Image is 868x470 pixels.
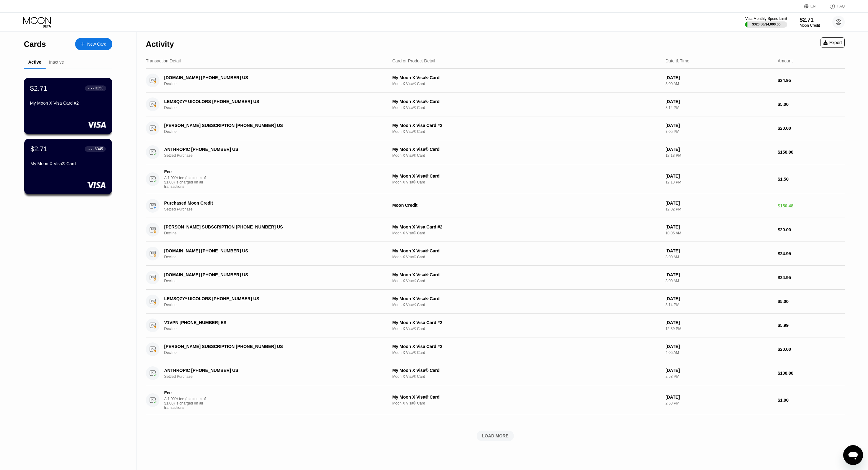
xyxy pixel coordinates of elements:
[146,361,845,385] div: ANTHROPIC [PHONE_NUMBER] USSettled PurchaseMy Moon X Visa® CardMoon X Visa® Card[DATE]2:53 PM$100.00
[164,224,366,229] div: [PERSON_NAME] SUBSCRIPTION [PHONE_NUMBER] US
[392,106,660,110] div: Moon X Visa® Card
[95,147,103,151] div: 6345
[30,161,106,166] div: My Moon X Visa® Card
[164,231,381,235] div: Decline
[811,4,816,8] div: EN
[24,78,112,134] div: $2.71● ● ● ●3253My Moon X Visa Card #2
[800,17,820,23] div: $2.71
[49,60,64,65] div: Inactive
[392,395,660,400] div: My Moon X Visa® Card
[665,303,773,307] div: 3:14 PM
[392,231,660,235] div: Moon X Visa® Card
[778,299,845,304] div: $5.00
[392,374,660,379] div: Moon X Visa® Card
[146,266,845,290] div: [DOMAIN_NAME] [PHONE_NUMBER] USDeclineMy Moon X Visa® CardMoon X Visa® Card[DATE]3:00 AM$24.95
[164,176,211,189] div: A 1.00% fee (minimum of $1.00) is charged on all transactions
[392,75,660,80] div: My Moon X Visa® Card
[164,320,366,325] div: V1VPN [PHONE_NUMBER] ES
[837,4,845,8] div: FAQ
[164,350,381,355] div: Decline
[778,347,845,352] div: $20.00
[88,148,94,150] div: ● ● ● ●
[778,177,845,182] div: $1.50
[800,23,820,28] div: Moon Credit
[392,248,660,253] div: My Moon X Visa® Card
[665,255,773,259] div: 3:00 AM
[146,218,845,242] div: [PERSON_NAME] SUBSCRIPTION [PHONE_NUMBER] USDeclineMy Moon X Visa Card #2Moon X Visa® Card[DATE]1...
[778,227,845,232] div: $20.00
[392,147,660,152] div: My Moon X Visa® Card
[164,344,366,349] div: [PERSON_NAME] SUBSCRIPTION [PHONE_NUMBER] US
[392,296,660,301] div: My Moon X Visa® Card
[164,374,381,379] div: Settled Purchase
[164,390,208,395] div: Fee
[778,58,793,63] div: Amount
[164,397,211,410] div: A 1.00% fee (minimum of $1.00) is charged on all transactions
[752,22,780,26] div: $323.86 / $4,000.00
[392,320,660,325] div: My Moon X Visa Card #2
[146,58,181,63] div: Transaction Detail
[392,203,660,208] div: Moon Credit
[843,445,863,465] iframe: Кнопка запуска окна обмена сообщениями
[146,431,845,441] div: LOAD MORE
[665,75,773,80] div: [DATE]
[745,16,787,21] div: Visa Monthly Spend Limit
[392,58,435,63] div: Card or Product Detail
[164,279,381,283] div: Decline
[164,272,366,277] div: [DOMAIN_NAME] [PHONE_NUMBER] US
[665,224,773,229] div: [DATE]
[821,37,845,48] div: Export
[164,99,366,104] div: LEMSQZY* UICOLORS [PHONE_NUMBER] US
[95,86,103,90] div: 3253
[146,140,845,164] div: ANTHROPIC [PHONE_NUMBER] USSettled PurchaseMy Moon X Visa® CardMoon X Visa® Card[DATE]12:13 PM$15...
[665,180,773,184] div: 12:13 PM
[800,17,820,28] div: $2.71Moon Credit
[665,320,773,325] div: [DATE]
[778,251,845,256] div: $24.95
[665,374,773,379] div: 2:53 PM
[823,40,842,45] div: Export
[164,248,366,253] div: [DOMAIN_NAME] [PHONE_NUMBER] US
[665,395,773,400] div: [DATE]
[146,164,845,194] div: FeeA 1.00% fee (minimum of $1.00) is charged on all transactionsMy Moon X Visa® CardMoon X Visa® ...
[392,279,660,283] div: Moon X Visa® Card
[665,174,773,179] div: [DATE]
[392,123,660,128] div: My Moon X Visa Card #2
[146,385,845,415] div: FeeA 1.00% fee (minimum of $1.00) is charged on all transactionsMy Moon X Visa® CardMoon X Visa® ...
[665,279,773,283] div: 3:00 AM
[392,272,660,277] div: My Moon X Visa® Card
[665,401,773,405] div: 2:53 PM
[30,84,47,92] div: $2.71
[392,368,660,373] div: My Moon X Visa® Card
[392,401,660,405] div: Moon X Visa® Card
[665,248,773,253] div: [DATE]
[24,40,46,49] div: Cards
[164,153,381,158] div: Settled Purchase
[28,60,41,65] div: Active
[146,290,845,314] div: LEMSQZY* UICOLORS [PHONE_NUMBER] USDeclineMy Moon X Visa® CardMoon X Visa® Card[DATE]3:14 PM$5.00
[778,203,845,208] div: $150.48
[164,75,366,80] div: [DOMAIN_NAME] [PHONE_NUMBER] US
[164,147,366,152] div: ANTHROPIC [PHONE_NUMBER] US
[164,169,208,174] div: Fee
[146,116,845,140] div: [PERSON_NAME] SUBSCRIPTION [PHONE_NUMBER] USDeclineMy Moon X Visa Card #2Moon X Visa® Card[DATE]7...
[24,139,112,194] div: $2.71● ● ● ●6345My Moon X Visa® Card
[164,303,381,307] div: Decline
[665,350,773,355] div: 4:05 AM
[665,296,773,301] div: [DATE]
[146,40,174,49] div: Activity
[392,303,660,307] div: Moon X Visa® Card
[30,101,106,106] div: My Moon X Visa Card #2
[482,433,509,439] div: LOAD MORE
[392,255,660,259] div: Moon X Visa® Card
[30,145,47,153] div: $2.71
[823,3,845,9] div: FAQ
[392,174,660,179] div: My Moon X Visa® Card
[665,344,773,349] div: [DATE]
[392,82,660,86] div: Moon X Visa® Card
[665,106,773,110] div: 8:14 PM
[804,3,823,9] div: EN
[164,129,381,134] div: Decline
